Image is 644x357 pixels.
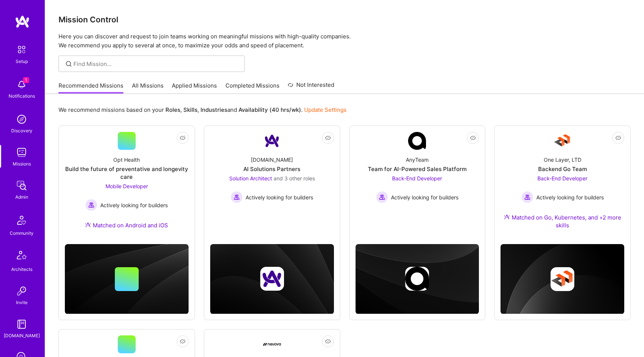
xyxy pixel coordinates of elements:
div: [DOMAIN_NAME] [251,156,293,164]
img: setup [14,42,29,57]
input: Find Mission... [73,60,239,68]
img: Ateam Purple Icon [85,222,91,228]
span: Actively looking for builders [391,193,458,201]
div: Matched on Go, Kubernetes, and +2 more skills [501,214,624,229]
img: Company Logo [553,132,571,150]
p: We recommend missions based on your , , and . [59,106,347,114]
div: Admin [15,193,28,201]
a: Applied Missions [172,82,217,94]
span: Mobile Developer [105,183,148,189]
div: Build the future of preventative and longevity care [65,165,189,181]
img: Actively looking for builders [85,199,97,211]
b: Availability (40 hrs/wk) [239,106,301,113]
img: Community [13,211,31,229]
img: admin teamwork [14,178,29,193]
div: Missions [13,160,31,168]
div: [DOMAIN_NAME] [4,332,40,339]
a: Company LogoAnyTeamTeam for AI-Powered Sales PlatformBack-End Developer Actively looking for buil... [356,132,479,220]
img: cover [501,244,624,314]
div: Opt Health [113,156,140,164]
div: Discovery [11,127,32,135]
span: Back-End Developer [537,175,587,181]
i: icon EyeClosed [325,135,331,141]
img: cover [356,244,479,314]
div: Setup [16,57,28,65]
img: cover [210,244,334,314]
div: Notifications [9,92,35,100]
span: Actively looking for builders [536,193,604,201]
div: AI Solutions Partners [243,165,300,173]
img: Company Logo [263,132,281,150]
i: icon EyeClosed [325,338,331,344]
img: Company logo [260,267,284,291]
img: Invite [14,284,29,298]
img: Company Logo [408,132,426,150]
div: Backend Go Team [538,165,587,173]
span: 1 [23,77,29,83]
img: bell [14,77,29,92]
a: Opt HealthBuild the future of preventative and longevity careMobile Developer Actively looking fo... [65,132,189,238]
i: icon EyeClosed [615,135,621,141]
a: Company Logo[DOMAIN_NAME]AI Solutions PartnersSolution Architect and 3 other rolesActively lookin... [210,132,334,220]
img: guide book [14,317,29,332]
i: icon EyeClosed [180,135,186,141]
span: Back-End Developer [392,175,442,181]
b: Skills [183,106,198,113]
div: Architects [11,265,32,273]
i: icon EyeClosed [180,338,186,344]
div: Community [10,229,34,237]
img: Actively looking for builders [376,191,388,203]
a: Company LogoOne Layer, LTDBackend Go TeamBack-End Developer Actively looking for buildersActively... [501,132,624,238]
span: Solution Architect [229,175,272,181]
img: Company logo [550,267,574,291]
a: Completed Missions [225,82,280,94]
img: Architects [13,247,31,265]
a: Recommended Missions [59,82,123,94]
img: Actively looking for builders [231,191,243,203]
a: Not Interested [288,80,334,94]
span: and 3 other roles [274,175,315,181]
div: Matched on Android and iOS [85,221,168,229]
i: icon SearchGrey [64,60,73,68]
h3: Mission Control [59,15,631,24]
img: discovery [14,112,29,127]
span: Actively looking for builders [246,193,313,201]
div: Invite [16,298,28,306]
img: Actively looking for builders [521,191,533,203]
div: One Layer, LTD [544,156,581,164]
b: Roles [165,106,180,113]
img: teamwork [14,145,29,160]
div: AnyTeam [406,156,429,164]
img: Ateam Purple Icon [504,214,510,220]
p: Here you can discover and request to join teams working on meaningful missions with high-quality ... [59,32,631,50]
img: logo [15,15,30,28]
div: Team for AI-Powered Sales Platform [368,165,467,173]
span: Actively looking for builders [100,201,168,209]
a: All Missions [132,82,164,94]
a: Update Settings [304,106,347,113]
b: Industries [201,106,227,113]
img: Company logo [405,267,429,291]
i: icon EyeClosed [470,135,476,141]
img: Company Logo [263,343,281,346]
img: cover [65,244,189,314]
